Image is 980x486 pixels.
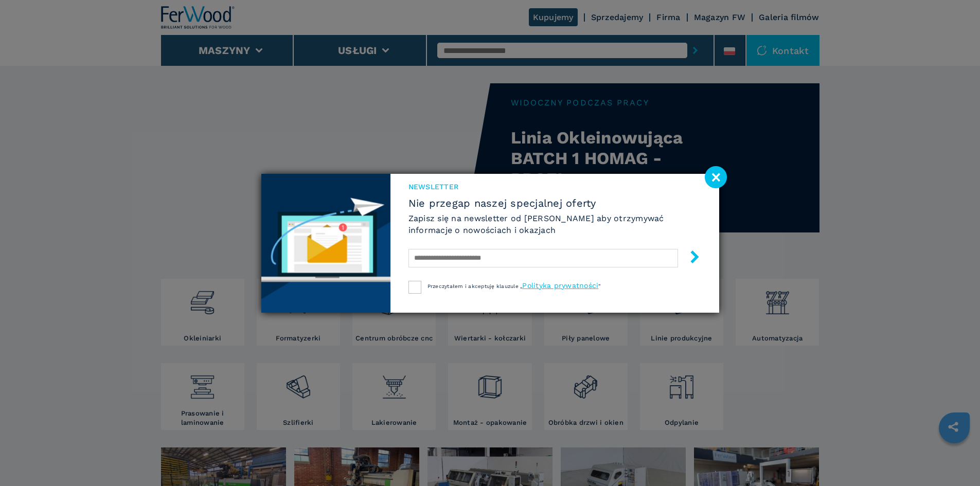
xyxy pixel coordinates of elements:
span: Newsletter [408,182,701,192]
button: submit-button [678,246,701,271]
span: Przeczytałem i akceptuję klauzule „ [427,283,523,289]
span: Nie przegap naszej specjalnej oferty [408,197,701,209]
img: Newsletter image [261,174,390,313]
h6: Zapisz się na newsletter od [PERSON_NAME] aby otrzymywać informacje o nowościach i okazjach [408,212,701,236]
a: Polityka prywatności [522,281,598,290]
span: ” [598,283,600,289]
